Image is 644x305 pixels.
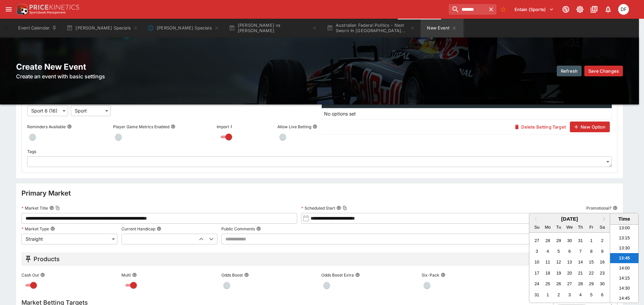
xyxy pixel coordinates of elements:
div: Choose Tuesday, January 5th, 2027 [554,247,563,256]
div: Choose Wednesday, January 13th, 2027 [565,257,574,266]
div: Choose Date and Time [529,213,639,303]
div: Choose Saturday, January 23rd, 2027 [598,269,607,278]
li: 14:45 [610,293,639,303]
div: Choose Thursday, January 7th, 2027 [576,247,585,256]
div: Choose Thursday, February 4th, 2027 [576,290,585,299]
div: Choose Tuesday, January 12th, 2027 [554,257,563,266]
div: Choose Friday, February 5th, 2027 [587,290,596,299]
div: Time [612,216,637,222]
div: Choose Monday, December 28th, 2026 [543,236,552,245]
div: Thursday [576,223,585,232]
div: Choose Saturday, January 16th, 2027 [598,257,607,266]
div: Choose Monday, January 11th, 2027 [543,257,552,266]
li: 13:30 [610,243,639,253]
div: Choose Monday, February 1st, 2027 [543,290,552,299]
div: Choose Monday, January 25th, 2027 [543,279,552,288]
div: Choose Sunday, December 27th, 2026 [532,236,541,245]
div: Friday [587,223,596,232]
div: Choose Thursday, December 31st, 2026 [576,236,585,245]
div: Choose Wednesday, January 20th, 2027 [565,269,574,278]
div: Sunday [532,223,541,232]
div: Choose Tuesday, December 29th, 2026 [554,236,563,245]
div: Choose Friday, January 29th, 2027 [587,279,596,288]
div: Choose Saturday, January 9th, 2027 [598,247,607,256]
div: Choose Monday, January 4th, 2027 [543,247,552,256]
div: Saturday [598,223,607,232]
li: 13:15 [610,233,639,243]
div: Choose Thursday, January 14th, 2027 [576,257,585,266]
div: Choose Saturday, February 6th, 2027 [598,290,607,299]
div: Choose Thursday, January 28th, 2027 [576,279,585,288]
div: Choose Friday, January 15th, 2027 [587,257,596,266]
button: Next Month [599,214,610,225]
div: Choose Tuesday, February 2nd, 2027 [554,290,563,299]
div: Choose Sunday, January 3rd, 2027 [532,247,541,256]
div: Choose Wednesday, January 6th, 2027 [565,247,574,256]
li: 14:15 [610,273,639,283]
div: Choose Wednesday, December 30th, 2026 [565,236,574,245]
ul: Time [610,225,639,303]
div: Choose Monday, January 18th, 2027 [543,269,552,278]
div: Choose Tuesday, January 26th, 2027 [554,279,563,288]
div: Choose Saturday, January 30th, 2027 [598,279,607,288]
div: Choose Thursday, January 21st, 2027 [576,269,585,278]
li: 14:00 [610,263,639,273]
h2: [DATE] [529,216,610,222]
div: Month January, 2027 [531,235,607,300]
div: Choose Wednesday, February 3rd, 2027 [565,290,574,299]
div: Choose Sunday, January 24th, 2027 [532,279,541,288]
div: Monday [543,223,552,232]
div: Choose Friday, January 8th, 2027 [587,247,596,256]
div: Choose Tuesday, January 19th, 2027 [554,269,563,278]
div: Choose Friday, January 22nd, 2027 [587,269,596,278]
div: Tuesday [554,223,563,232]
div: Choose Friday, January 1st, 2027 [587,236,596,245]
div: Choose Sunday, January 31st, 2027 [532,290,541,299]
li: 14:30 [610,283,639,293]
div: Choose Saturday, January 2nd, 2027 [598,236,607,245]
div: Choose Wednesday, January 27th, 2027 [565,279,574,288]
div: Choose Sunday, January 10th, 2027 [532,257,541,266]
div: Choose Sunday, January 17th, 2027 [532,269,541,278]
li: 13:45 [610,253,639,263]
li: 13:00 [610,223,639,233]
div: Wednesday [565,223,574,232]
button: Previous Month [530,214,541,225]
